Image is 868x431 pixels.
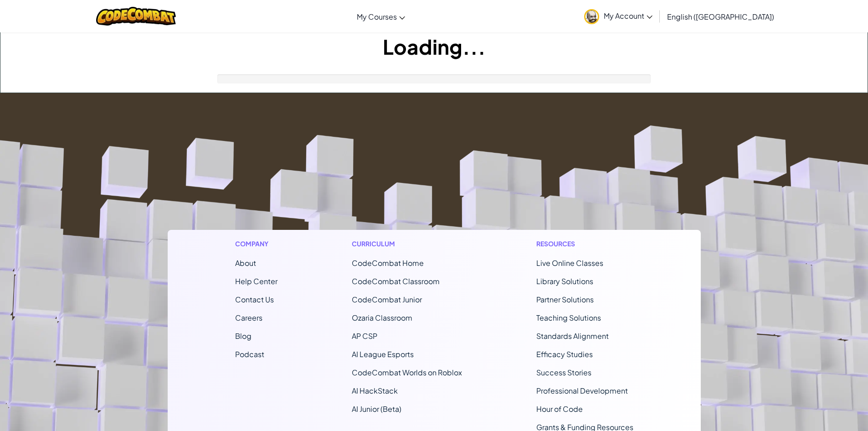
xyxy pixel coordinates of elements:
h1: Company [235,239,277,249]
a: Help Center [235,276,277,286]
span: My Account [604,11,652,21]
a: CodeCombat Worlds on Roblox [352,368,462,377]
a: Partner Solutions [536,295,594,304]
a: My Account [580,2,657,31]
h1: Loading... [0,32,868,61]
a: CodeCombat Junior [352,295,422,304]
a: AP CSP [352,331,377,341]
a: Teaching Solutions [536,313,601,322]
span: English ([GEOGRAPHIC_DATA]) [667,12,774,21]
a: Hour of Code [536,404,583,414]
a: AI League Esports [352,349,414,359]
a: English ([GEOGRAPHIC_DATA]) [663,4,779,29]
a: Live Online Classes [536,258,603,268]
span: CodeCombat Home [352,258,424,268]
a: Efficacy Studies [536,349,593,359]
h1: Resources [536,239,633,249]
a: Success Stories [536,368,591,377]
img: avatar [584,9,599,24]
a: AI HackStack [352,386,398,395]
a: Careers [235,313,262,322]
h1: Curriculum [352,239,462,249]
img: CodeCombat logo [96,7,176,26]
a: Ozaria Classroom [352,313,412,322]
a: CodeCombat Classroom [352,276,440,286]
a: AI Junior (Beta) [352,404,401,414]
a: Library Solutions [536,276,593,286]
a: Podcast [235,349,264,359]
a: Blog [235,331,252,341]
span: Contact Us [235,295,274,304]
a: About [235,258,256,268]
a: Professional Development [536,386,628,395]
a: Standards Alignment [536,331,609,341]
span: My Courses [357,12,397,21]
a: My Courses [352,4,410,29]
